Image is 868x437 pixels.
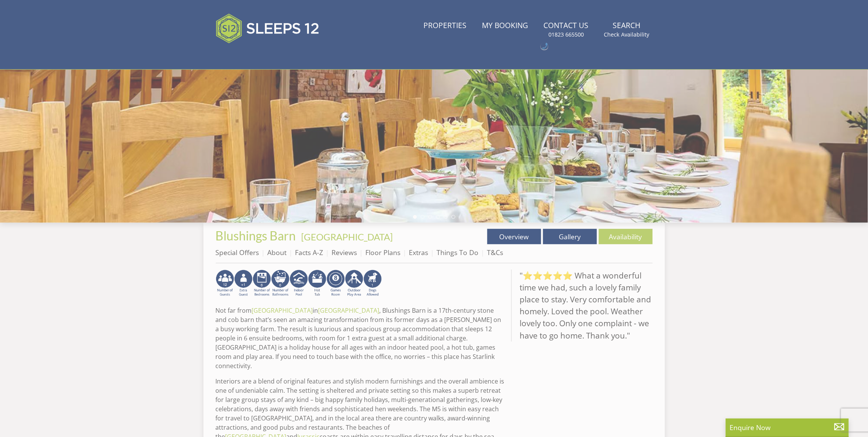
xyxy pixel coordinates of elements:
iframe: Customer reviews powered by Trustpilot [212,52,293,59]
a: Availability [599,229,653,244]
a: Contact Us01823 665500 [541,17,592,42]
blockquote: "⭐⭐⭐⭐⭐ What a wonderful time we had, such a lovely family place to stay. Very comfortable and hom... [511,270,653,342]
img: AD_4nXdrZMsjcYNLGsKuA84hRzvIbesVCpXJ0qqnwZoX5ch9Zjv73tWe4fnFRs2gJ9dSiUubhZXckSJX_mqrZBmYExREIfryF... [327,270,345,297]
img: AD_4nXei2dp4L7_L8OvME76Xy1PUX32_NMHbHVSts-g-ZAVb8bILrMcUKZI2vRNdEqfWP017x6NFeUMZMqnp0JYknAB97-jDN... [290,270,308,297]
img: AD_4nXckrGRX70HZ4ysjh6ob-fWIwMZ0B394cI3fn1QdM1KgsQ_X_DbzeuFoTLdOWEJm2PpTbeL9h1Jcgc1-2wEukkBEDYkKe... [216,270,234,297]
a: Gallery [543,229,597,244]
img: AD_4nXdmwCQHKAiIjYDk_1Dhq-AxX3fyYPYaVgX942qJE-Y7he54gqc0ybrIGUg6Qr_QjHGl2FltMhH_4pZtc0qV7daYRc31h... [271,270,290,297]
a: Overview [487,229,541,244]
img: AD_4nXfRzBlt2m0mIteXDhAcJCdmEApIceFt1SPvkcB48nqgTZkfMpQlDmULa47fkdYiHD0skDUgcqepViZHFLjVKS2LWHUqM... [253,270,271,297]
small: Check Availability [604,31,650,38]
img: Sleeps 12 [216,9,320,48]
span: - [298,231,393,242]
a: Facts A-Z [295,248,323,257]
a: About [268,248,287,257]
img: AD_4nXcpX5uDwed6-YChlrI2BYOgXwgg3aqYHOhRm0XfZB-YtQW2NrmeCr45vGAfVKUq4uWnc59ZmEsEzoF5o39EWARlT1ewO... [308,270,327,297]
a: Floor Plans [366,248,401,257]
a: Extras [409,248,428,257]
p: Not far from in , Blushings Barn is a 17th-century stone and cob barn that’s seen an amazing tran... [216,306,505,370]
a: T&Cs [487,248,503,257]
a: Special Offers [216,248,259,257]
a: Blushings Barn [216,228,298,243]
a: [GEOGRAPHIC_DATA] [302,231,393,242]
small: 01823 665500 [548,31,584,38]
img: AD_4nXeEipi_F3q1Yj6bZlze3jEsUK6_7_3WtbLY1mWTnHN9JZSYYFCQEDZx02JbD7SocKMjZ8qjPHIa5G67Ebl9iTbBrBR15... [363,270,382,297]
img: AD_4nXfjdDqPkGBf7Vpi6H87bmAUe5GYCbodrAbU4sf37YN55BCjSXGx5ZgBV7Vb9EJZsXiNVuyAiuJUB3WVt-w9eJ0vaBcHg... [345,270,363,297]
a: [GEOGRAPHIC_DATA] [318,306,380,315]
img: AD_4nXcj8Ek7JTfbij4zfS2gPq6pnw2U8dfisN7IPNKDqe2KZ_dwngMBBATRdjVD88Mkjpk8f5mfh14NCOjkadH-2i51Pa6Ko... [234,270,253,297]
a: SearchCheck Availability [601,17,653,42]
a: Things To Do [437,248,479,257]
p: Enquire Now [730,422,845,432]
div: Call: 01823 665500 [541,43,548,50]
span: Blushings Barn [216,228,296,243]
a: My Booking [479,17,531,35]
a: [GEOGRAPHIC_DATA] [252,306,313,315]
a: Properties [421,17,470,35]
img: hfpfyWBK5wQHBAGPgDf9c6qAYOxxMAAAAASUVORK5CYII= [542,43,548,50]
a: Reviews [332,248,357,257]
